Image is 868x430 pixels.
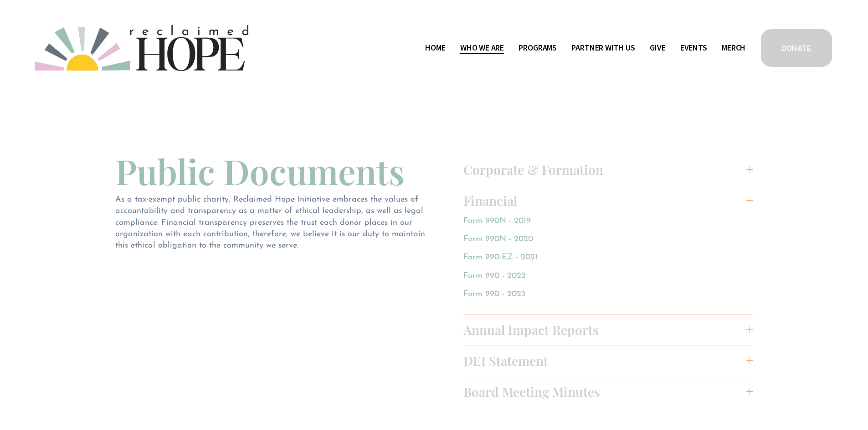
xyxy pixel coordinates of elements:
a: Form 990N - 2019 [463,217,531,225]
a: Form 990 - 2022 [463,272,526,280]
a: folder dropdown [460,41,504,56]
a: Merch [722,41,745,56]
button: DEI Statement [463,345,753,376]
a: Form 990 - 2023 [463,290,525,298]
button: Board Meeting Minutes [463,376,753,407]
a: Home [425,41,445,56]
a: Form 990N - 2020 [463,235,533,243]
button: Corporate & Formation [463,154,753,185]
a: folder dropdown [519,41,557,56]
span: Public Documents [115,148,405,194]
span: As a tax-exempt public charity, Reclaimed Hope Initiative embraces the values of accountability a... [115,196,428,250]
img: Reclaimed Hope Initiative [35,25,248,71]
a: folder dropdown [571,41,635,56]
span: Who We Are [460,41,504,55]
span: DEI Statement [463,352,747,369]
span: Partner With Us [571,41,635,55]
span: Corporate & Formation [463,161,747,178]
a: DONATE [760,28,833,68]
div: Financial [463,216,753,314]
a: Give [650,41,665,56]
a: Form 990-EZ - 2021 [463,253,538,262]
span: Programs [519,41,557,55]
span: Annual Impact Reports [463,321,747,338]
a: Events [680,41,707,56]
span: Board Meeting Minutes [463,383,747,400]
span: Financial [463,192,747,209]
button: Annual Impact Reports [463,314,753,345]
button: Financial [463,185,753,216]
